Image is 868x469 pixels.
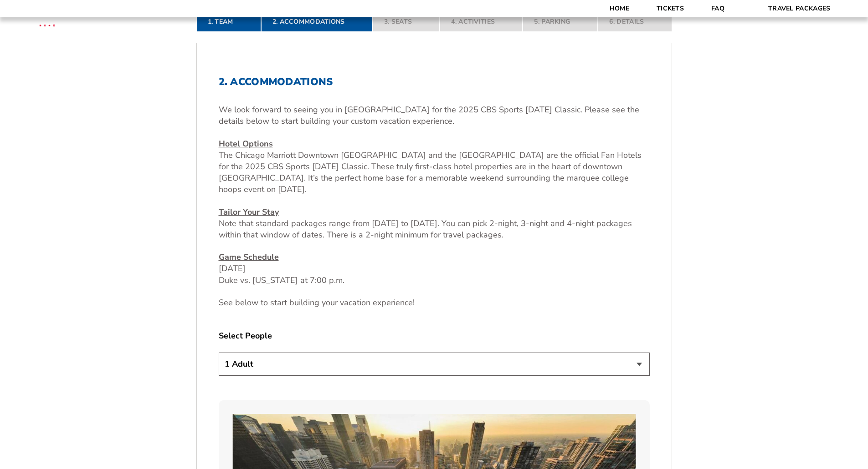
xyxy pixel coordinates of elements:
[27,5,67,44] img: CBS Sports Thanksgiving Classic
[219,297,650,308] p: See below to start building your vacation experience!
[219,207,279,217] u: Tailor Your Stay
[219,150,642,195] span: The Chicago Marriott Downtown [GEOGRAPHIC_DATA] and the [GEOGRAPHIC_DATA] are the official Fan Ho...
[219,207,650,241] p: Note that standard packages range from [DATE] to [DATE]. You can pick 2-night, 3-night and 4-nigh...
[219,104,650,127] p: We look forward to seeing you in [GEOGRAPHIC_DATA] for the 2025 CBS Sports [DATE] Classic. Please...
[219,330,650,342] label: Select People
[219,252,650,286] p: [DATE]
[219,252,279,262] u: Game Schedule
[219,275,344,286] span: Duke vs. [US_STATE] at 7:00 p.m.
[219,138,273,149] u: Hotel Options
[196,12,261,32] a: 1. Team
[219,76,650,88] h2: 2. Accommodations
